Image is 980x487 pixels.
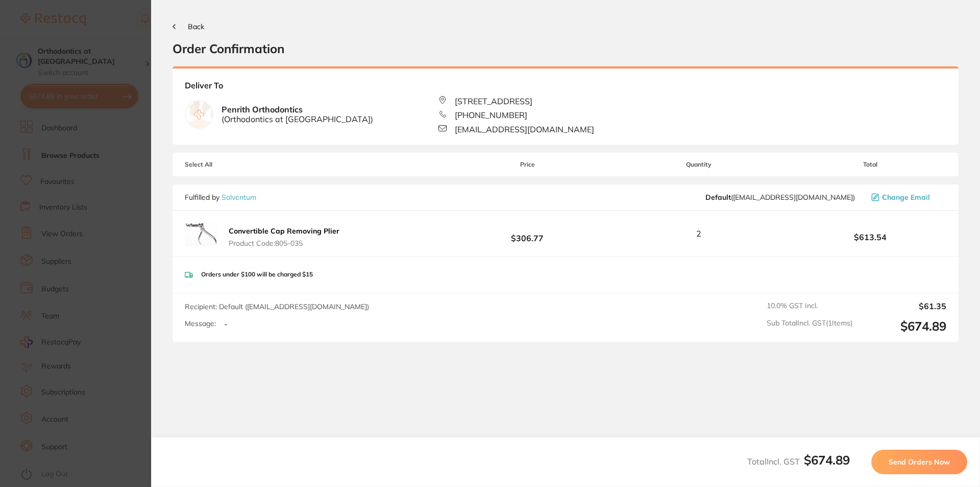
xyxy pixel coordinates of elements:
[604,161,794,168] span: Quantity
[767,302,852,311] span: 10.0 % GST Incl.
[188,22,204,31] span: Back
[889,457,950,467] span: Send Orders Now
[185,101,213,128] img: empty.jpg
[861,319,946,334] output: $674.89
[222,193,256,202] a: Solventum
[201,271,313,278] p: Orders under $100 will be charged $15
[451,161,603,168] span: Price
[185,221,217,246] img: OWR1NTdieg
[173,22,204,31] button: Back
[455,97,532,106] span: [STREET_ADDRESS]
[229,226,339,236] b: Convertible Cap Removing Plier
[882,193,930,201] span: Change Email
[794,233,946,242] b: $613.54
[185,319,216,328] label: Message:
[455,125,594,134] span: [EMAIL_ADDRESS][DOMAIN_NAME]
[455,110,527,120] span: [PHONE_NUMBER]
[705,193,855,201] span: orthoanz@solventum.com
[222,105,373,124] b: Penrith Orthodontics
[224,319,228,329] p: -
[871,450,967,474] button: Send Orders Now
[696,229,701,238] span: 2
[861,302,946,311] output: $61.35
[705,193,731,202] b: Default
[185,81,946,96] b: Deliver To
[173,41,959,56] h2: Order Confirmation
[222,114,373,124] span: ( Orthodontics at [GEOGRAPHIC_DATA] )
[185,161,287,168] span: Select All
[229,239,339,247] span: Product Code: 805-035
[226,226,342,248] button: Convertible Cap Removing Plier Product Code:805-035
[767,319,852,334] span: Sub Total Incl. GST ( 1 Items)
[185,302,369,311] span: Recipient: Default ( [EMAIL_ADDRESS][DOMAIN_NAME] )
[868,193,946,202] button: Change Email
[451,224,603,243] b: $306.77
[185,193,256,201] p: Fulfilled by
[804,452,850,468] b: $674.89
[747,456,850,467] span: Total Incl. GST
[794,161,946,168] span: Total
